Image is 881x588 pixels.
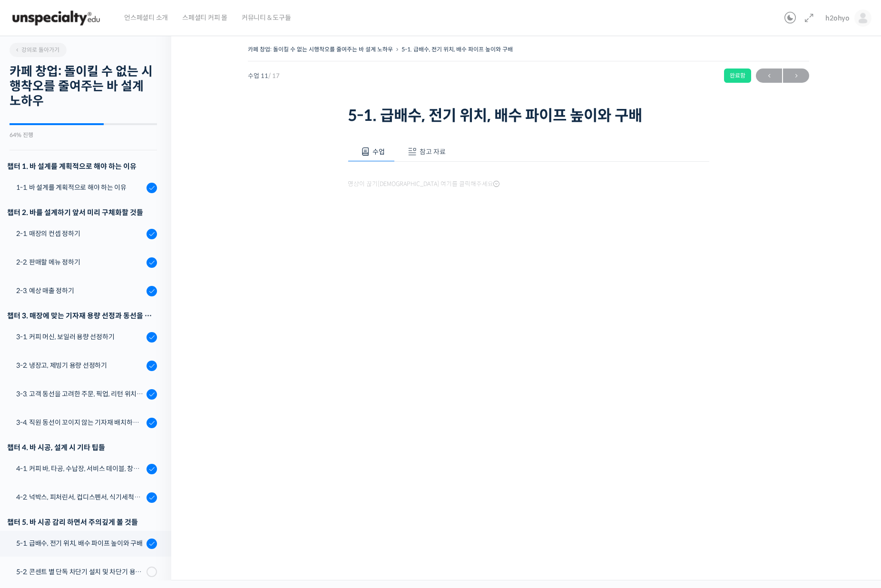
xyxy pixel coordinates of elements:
div: 챕터 5. 바 시공 감리 하면서 주의깊게 볼 것들 [7,516,157,529]
div: 2-2. 판매할 메뉴 정하기 [16,257,144,267]
a: 5-1. 급배수, 전기 위치, 배수 파이프 높이와 구배 [401,46,513,53]
div: 1-1. 바 설계를 계획적으로 해야 하는 이유 [16,182,144,193]
span: → [783,69,809,82]
div: 챕터 4. 바 시공, 설계 시 기타 팁들 [7,441,157,454]
div: 3-1. 커피 머신, 보일러 용량 선정하기 [16,332,144,342]
span: 참고 자료 [420,147,446,156]
div: 2-1. 매장의 컨셉 정하기 [16,228,144,239]
span: ← [756,69,782,82]
span: 수업 11 [248,73,280,79]
span: 강의로 돌아가기 [14,46,59,53]
div: 4-2. 넉박스, 피처린서, 컵디스펜서, 식기세척기, 쇼케이스 [16,492,144,502]
span: h2ohyo [825,14,850,22]
h3: 챕터 1. 바 설계를 계획적으로 해야 하는 이유 [7,160,157,173]
div: 5-1. 급배수, 전기 위치, 배수 파이프 높이와 구배 [16,538,144,549]
span: 수업 [372,147,385,156]
div: 챕터 3. 매장에 맞는 기자재 용량 선정과 동선을 고려한 기자재 배치 [7,309,157,322]
a: 카페 창업: 돌이킬 수 없는 시행착오를 줄여주는 바 설계 노하우 [248,46,393,53]
div: 완료함 [724,69,751,83]
div: 2-3. 예상 매출 정하기 [16,285,144,296]
div: 64% 진행 [10,132,157,138]
span: / 17 [268,72,280,80]
a: 강의로 돌아가기 [10,43,67,57]
a: ←이전 [756,69,782,83]
div: 4-1. 커피 바, 타공, 수납장, 서비스 테이블, 창고 및 직원 휴게실 [16,463,144,474]
div: 3-2. 냉장고, 제빙기 용량 선정하기 [16,360,144,371]
span: 영상이 끊기[DEMOGRAPHIC_DATA] 여기를 클릭해주세요 [348,180,499,188]
h1: 5-1. 급배수, 전기 위치, 배수 파이프 높이와 구배 [348,107,709,125]
div: 챕터 2. 바를 설계하기 앞서 미리 구체화할 것들 [7,206,157,219]
div: 3-4. 직원 동선이 꼬이지 않는 기자재 배치하는 방법 [16,417,144,428]
div: 5-2. 콘센트 별 단독 차단기 설치 및 차단기 용량 확인 [16,567,144,577]
a: 다음→ [783,69,809,83]
div: 3-3. 고객 동선을 고려한 주문, 픽업, 리턴 위치 정하기 [16,389,144,399]
h2: 카페 창업: 돌이킬 수 없는 시행착오를 줄여주는 바 설계 노하우 [10,64,157,109]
